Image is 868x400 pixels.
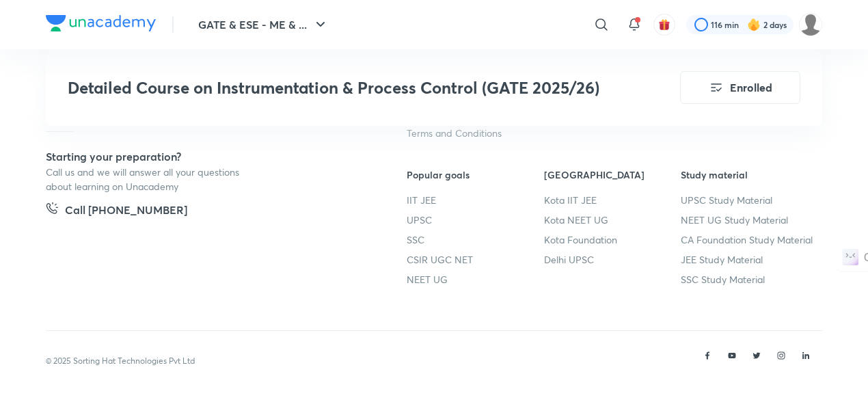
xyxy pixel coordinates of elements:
a: SSC [407,232,544,247]
h6: Study material [681,168,818,182]
button: avatar [653,14,675,36]
img: yash Singh [799,13,822,36]
button: GATE & ESE - ME & ... [190,11,337,38]
a: Delhi UPSC [544,252,681,267]
h3: Detailed Course on Instrumentation & Process Control (GATE 2025/26) [68,78,603,98]
h5: Call [PHONE_NUMBER] [65,202,187,221]
a: Terms and Conditions [407,126,544,140]
a: NEET UG [407,272,544,286]
h6: Popular goals [407,168,544,182]
a: UPSC Study Material [681,193,818,207]
a: UPSC [407,213,544,227]
a: SSC Study Material [681,272,818,286]
h5: Starting your preparation? [46,148,363,165]
p: © 2025 Sorting Hat Technologies Pvt Ltd [46,355,195,367]
a: JEE Study Material [681,252,818,267]
img: streak [747,18,761,31]
p: Call us and we will answer all your questions about learning on Unacademy [46,165,251,194]
h6: [GEOGRAPHIC_DATA] [544,168,681,182]
a: Company Logo [46,15,156,35]
a: IIT JEE [407,193,544,207]
a: Kota Foundation [544,232,681,247]
a: CA Foundation Study Material [681,232,818,247]
a: CSIR UGC NET [407,252,544,267]
img: Company Logo [46,15,156,31]
a: Kota NEET UG [544,213,681,227]
button: Enrolled [680,71,800,104]
a: Kota IIT JEE [544,193,681,207]
a: NEET UG Study Material [681,213,818,227]
a: Call [PHONE_NUMBER] [46,202,187,221]
img: avatar [658,18,670,31]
